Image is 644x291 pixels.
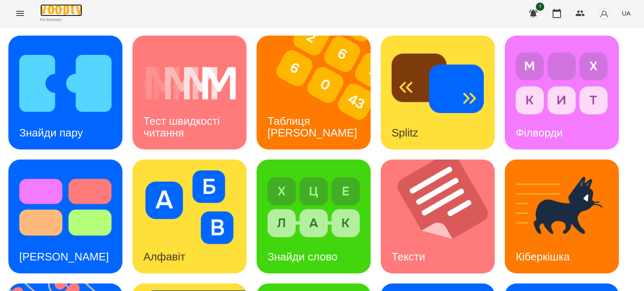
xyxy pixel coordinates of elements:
[19,250,109,263] h3: [PERSON_NAME]
[516,126,563,139] h3: Філворди
[267,250,338,263] h3: Знайди слово
[143,115,223,139] h3: Тест швидкості читання
[143,46,236,120] img: Тест швидкості читання
[19,126,83,139] h3: Знайди пару
[19,170,112,244] img: Тест Струпа
[381,160,495,273] a: ТекстиТексти
[8,36,122,149] a: Знайди паруЗнайди пару
[132,160,247,273] a: АлфавітАлфавіт
[622,9,631,18] span: UA
[257,160,371,273] a: Знайди словоЗнайди слово
[8,160,122,273] a: Тест Струпа[PERSON_NAME]
[392,126,418,139] h3: Splitz
[40,17,82,23] span: For Business
[40,4,82,16] img: Voopty Logo
[19,46,112,120] img: Знайди пару
[516,170,608,244] img: Кіберкішка
[143,250,185,263] h3: Алфавіт
[267,115,357,139] h3: Таблиця [PERSON_NAME]
[257,36,371,149] a: Таблиця ШультеТаблиця [PERSON_NAME]
[10,3,30,23] button: Menu
[516,250,570,263] h3: Кіберкішка
[132,36,247,149] a: Тест швидкості читанняТест швидкості читання
[392,46,484,120] img: Splitz
[381,36,495,149] a: SplitzSplitz
[598,8,610,19] img: avatar_s.png
[267,170,360,244] img: Знайди слово
[618,5,634,21] button: UA
[392,250,425,263] h3: Тексти
[505,160,619,273] a: КіберкішкаКіберкішка
[381,160,505,273] img: Тексти
[143,170,236,244] img: Алфавіт
[505,36,619,149] a: ФілвордиФілворди
[257,36,381,149] img: Таблиця Шульте
[536,3,544,11] span: 1
[516,46,608,120] img: Філворди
